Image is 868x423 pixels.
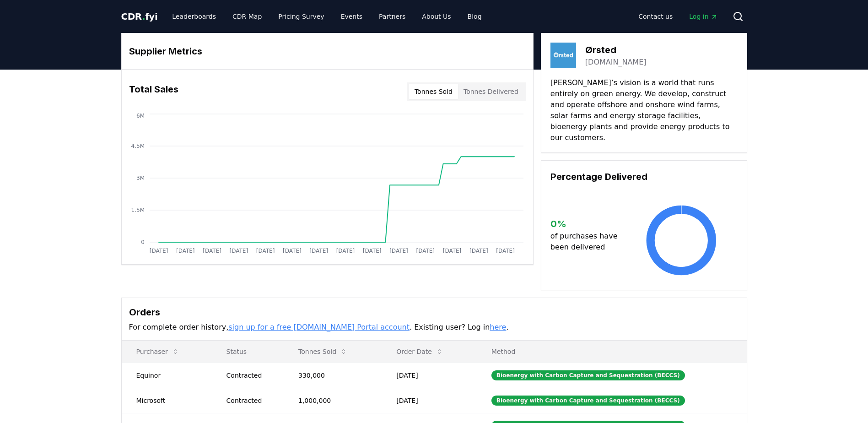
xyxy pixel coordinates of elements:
a: Partners [372,8,413,25]
h3: 0 % [550,217,625,231]
tspan: [DATE] [203,248,221,254]
h3: Ørsted [585,43,647,57]
tspan: [DATE] [229,248,248,254]
td: 1,000,000 [284,388,382,413]
a: About Us [415,8,458,25]
tspan: 0 [141,239,145,245]
tspan: 1.5M [131,207,144,213]
p: of purchases have been delivered [550,231,625,253]
span: . [142,11,145,22]
a: Contact us [631,8,680,25]
tspan: [DATE] [416,248,435,254]
button: Purchaser [129,342,186,361]
p: For complete order history, . Existing user? Log in . [129,322,739,333]
div: Bioenergy with Carbon Capture and Sequestration (BECCS) [491,370,685,380]
p: Method [484,347,739,356]
a: Pricing Survey [271,8,331,25]
tspan: [DATE] [469,248,488,254]
button: Order Date [389,342,450,361]
span: CDR fyi [121,11,158,22]
img: Ørsted-logo [550,43,576,68]
a: Blog [460,8,489,25]
nav: Main [165,8,489,25]
div: Contracted [226,396,276,405]
nav: Main [631,8,725,25]
tspan: [DATE] [442,248,461,254]
td: Microsoft [122,388,212,413]
span: Log in [689,12,717,21]
a: CDR.fyi [121,10,158,23]
button: Tonnes Sold [409,84,458,99]
p: [PERSON_NAME]’s vision is a world that runs entirely on green energy. We develop, construct and o... [550,77,738,143]
h3: Total Sales [129,82,178,101]
button: Tonnes Sold [291,342,355,361]
a: sign up for a free [DOMAIN_NAME] Portal account [228,323,410,331]
td: [DATE] [382,388,477,413]
tspan: [DATE] [149,248,168,254]
div: Contracted [226,371,276,380]
a: [DOMAIN_NAME] [585,57,647,68]
tspan: [DATE] [336,248,355,254]
tspan: [DATE] [283,248,302,254]
a: Leaderboards [165,8,223,25]
tspan: [DATE] [256,248,275,254]
tspan: [DATE] [496,248,515,254]
div: Bioenergy with Carbon Capture and Sequestration (BECCS) [491,396,685,406]
tspan: [DATE] [176,248,194,254]
a: Events [334,8,370,25]
td: Equinor [122,363,212,388]
td: [DATE] [382,363,477,388]
h3: Orders [129,305,739,319]
tspan: [DATE] [389,248,408,254]
tspan: 3M [136,175,145,181]
td: 330,000 [284,363,382,388]
tspan: [DATE] [309,248,328,254]
a: Log in [682,8,725,25]
button: Tonnes Delivered [458,84,524,99]
tspan: [DATE] [362,248,381,254]
tspan: 6M [136,113,145,119]
tspan: 4.5M [131,143,144,149]
a: here [490,323,506,331]
p: Status [219,347,276,356]
a: CDR Map [225,8,269,25]
h3: Percentage Delivered [550,170,738,184]
h3: Supplier Metrics [129,44,526,58]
